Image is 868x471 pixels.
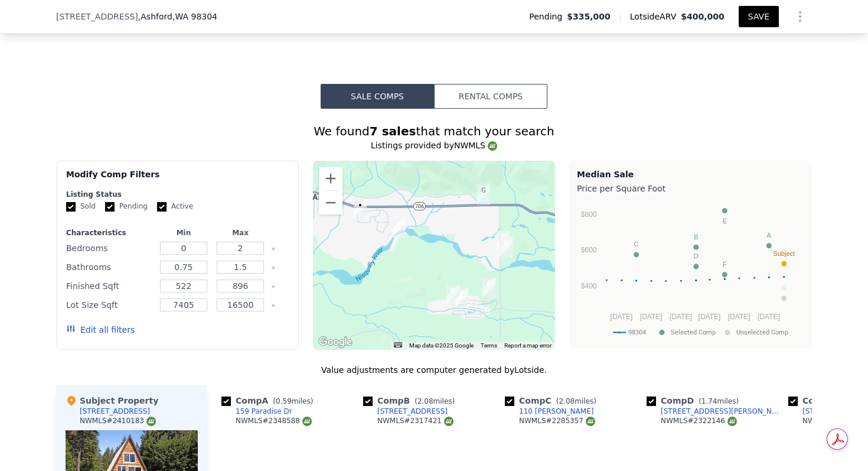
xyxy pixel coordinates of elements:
text: G [781,284,787,291]
span: Lotside ARV [630,11,681,22]
text: 98304 [628,329,646,336]
div: Subject Property [66,395,158,407]
div: Listings provided by NWMLS [56,139,812,151]
div: 33823 SR 706 Unit 3 [477,184,490,204]
div: [STREET_ADDRESS][PERSON_NAME] [661,407,784,416]
div: 110 Kautz Pl [482,278,495,298]
text: [DATE] [670,313,692,321]
button: Edit all filters [66,324,135,336]
img: NWMLS Logo [302,417,312,426]
div: NWMLS # 2410183 [80,416,156,426]
text: D [694,252,699,259]
strong: 7 sales [370,124,416,138]
input: Active [157,202,167,212]
span: $400,000 [681,12,725,21]
text: A [767,232,772,239]
button: Zoom out [319,191,342,215]
div: Lot Size Sqft [66,297,153,313]
span: ( miles) [694,397,743,405]
a: 110 [PERSON_NAME] [505,407,593,416]
div: Value adjustments are computer generated by Lotside . [56,364,812,376]
button: Sale Comps [321,84,434,109]
text: Unselected Comp [736,329,788,336]
svg: A chart. [577,197,804,345]
div: 102 Stevens Pl [446,285,459,305]
span: 0.59 [276,397,292,405]
a: 159 Paradise Dr [221,407,292,416]
input: Pending [105,202,115,212]
span: , Ashford [138,11,217,22]
text: Selected Comp [671,329,716,336]
div: Finished Sqft [66,278,153,294]
a: Open this area in Google Maps (opens a new window) [316,334,355,350]
button: Clear [271,246,276,251]
span: $335,000 [567,11,611,22]
label: Pending [105,202,148,212]
text: F [723,261,727,268]
div: NWMLS # 2322146 [661,416,737,426]
img: NWMLS Logo [586,417,595,426]
span: 2.08 [417,397,433,405]
text: $600 [581,246,597,254]
div: Max [214,228,266,238]
div: Listing Status [66,190,289,199]
a: Terms (opens in new tab) [481,342,497,349]
div: Price per Square Foot [577,180,804,197]
span: ( miles) [552,397,601,405]
text: $800 [581,210,597,219]
div: 55504 311th Avenue Ct E [354,199,367,219]
img: Google [316,334,355,350]
text: $400 [581,282,597,290]
text: Subject [773,250,795,257]
span: 1.74 [701,397,717,405]
div: Min [158,228,210,238]
div: NWMLS # 2285357 [519,416,595,426]
span: ( miles) [410,397,459,405]
div: Comp A [221,395,318,407]
div: 165 Nisqually Way [455,288,468,308]
button: Rental Comps [434,84,547,109]
button: Clear [271,303,276,308]
div: Modify Comp Filters [66,168,289,190]
div: Comp D [647,395,743,407]
a: [STREET_ADDRESS] [363,407,448,416]
text: B [694,233,698,241]
text: E [723,217,727,225]
div: Median Sale [577,168,804,180]
a: Report a map error [504,342,552,349]
div: We found that match your search [56,123,812,139]
div: Bedrooms [66,240,153,256]
div: 159 Paradise Dr [392,217,405,238]
div: [STREET_ADDRESS] [377,407,448,416]
label: Active [157,202,193,212]
text: [DATE] [728,313,750,321]
span: ( miles) [268,397,318,405]
div: 56315 343rd Ave E [500,237,513,257]
div: 110 [PERSON_NAME] [519,407,593,416]
button: Clear [271,265,276,270]
span: Pending [529,11,567,22]
text: [DATE] [640,313,663,321]
img: NWMLS Logo [146,417,156,426]
div: NWMLS # 2348588 [236,416,312,426]
button: Zoom in [319,167,342,190]
label: Sold [66,202,96,212]
button: SAVE [739,6,779,27]
button: Show Options [788,5,812,28]
span: 2.08 [559,397,575,405]
div: 159 Paradise Dr [236,407,292,416]
img: NWMLS Logo [727,417,737,426]
span: , WA 98304 [172,12,217,21]
span: Map data ©2025 Google [409,342,474,349]
button: Keyboard shortcuts [394,342,402,347]
button: Clear [271,284,276,289]
a: [STREET_ADDRESS][PERSON_NAME] [647,407,784,416]
div: Comp B [363,395,459,407]
div: 56118 343rd Avenue Ct E [497,231,510,251]
text: [DATE] [699,313,721,321]
text: [DATE] [611,313,633,321]
img: NWMLS Logo [488,141,497,151]
img: NWMLS Logo [444,417,453,426]
text: C [634,241,639,248]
